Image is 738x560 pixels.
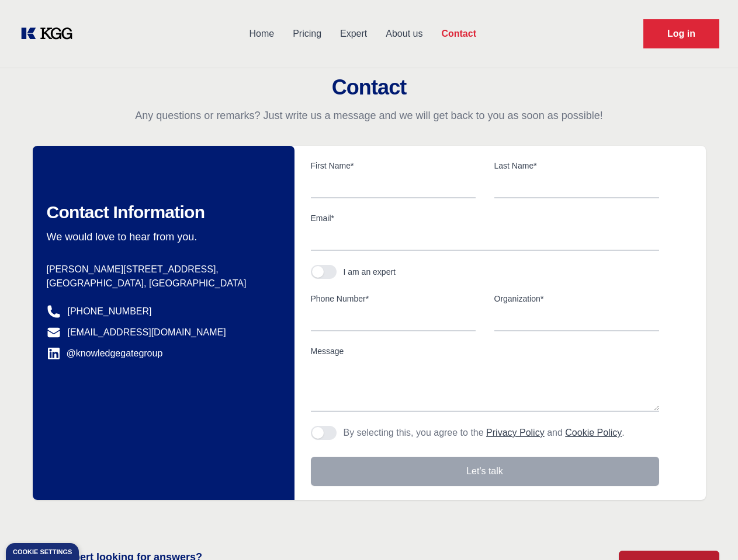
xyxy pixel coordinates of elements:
label: First Name* [311,160,476,171]
label: Phone Number* [311,293,476,304]
a: Request Demo [643,19,719,48]
div: Cookie settings [13,549,72,555]
a: Cookie Policy [565,428,622,437]
p: [PERSON_NAME][STREET_ADDRESS], [47,262,276,276]
p: Any questions or remarks? Just write us a message and we will get back to you as soon as possible! [14,108,724,123]
a: [EMAIL_ADDRESS][DOMAIN_NAME] [68,325,226,339]
iframe: Chat Widget [680,504,738,560]
a: @knowledgegategroup [47,346,163,360]
a: Privacy Policy [486,428,545,437]
h2: Contact [14,76,724,99]
label: Organization* [494,293,659,304]
a: About us [376,19,432,49]
label: Email* [311,212,659,224]
label: Message [311,345,659,357]
label: Last Name* [494,160,659,171]
a: [PHONE_NUMBER] [68,304,152,318]
p: [GEOGRAPHIC_DATA], [GEOGRAPHIC_DATA] [47,276,276,290]
a: KOL Knowledge Platform: Talk to Key External Experts (KEE) [19,24,82,43]
a: Pricing [283,19,331,49]
a: Contact [432,19,486,49]
p: By selecting this, you agree to the and . [344,426,625,440]
a: Home [240,19,283,49]
p: We would love to hear from you. [47,230,276,244]
a: Expert [331,19,376,49]
button: Let's talk [311,457,659,486]
div: I am an expert [344,266,396,278]
h2: Contact Information [47,202,276,223]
